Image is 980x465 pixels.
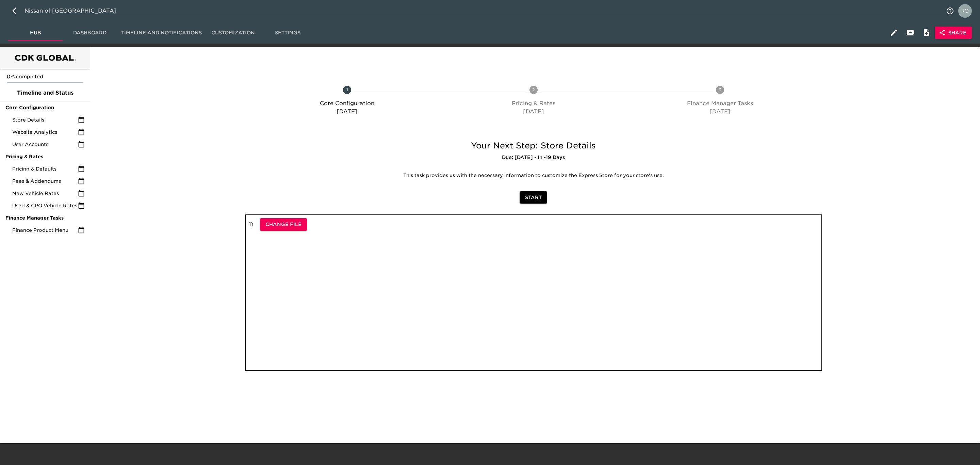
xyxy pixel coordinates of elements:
span: Finance Product Menu [12,227,78,234]
h6: Due: [DATE] - In -19 Days [245,154,821,161]
p: Core Configuration [256,99,437,108]
span: Website Analytics [12,129,78,135]
span: Fees & Addendums [12,178,78,185]
span: Dashboard [67,29,113,37]
span: Timeline and Notifications [121,29,202,37]
span: Share [940,29,966,37]
div: 1 ) [245,214,821,371]
button: Edit Hub [886,25,902,41]
span: Core Configuration [5,104,85,111]
button: Share [935,27,972,39]
span: Customization [210,29,256,37]
button: Internal Notes and Comments [918,25,935,41]
span: New Vehicle Rates [12,190,78,197]
button: Start [520,191,547,204]
text: 3 [719,87,721,92]
p: Finance Manager Tasks [630,99,811,108]
span: Store Details [12,116,78,123]
span: Used & CPO Vehicle Rates [12,202,78,209]
button: Client View [902,25,918,41]
img: Profile [958,4,972,18]
button: Change File [260,218,307,231]
p: 0% completed [7,73,83,80]
span: Finance Manager Tasks [5,214,85,221]
text: 2 [532,87,535,92]
h5: Your Next Step: Store Details [245,140,821,151]
span: Start [525,193,542,202]
span: Pricing & Defaults [12,165,78,172]
span: Change File [265,220,301,229]
p: [DATE] [256,108,437,116]
span: Timeline and Status [5,89,85,97]
text: 1 [346,87,348,92]
p: This task provides us with the necessary information to customize the Express Store for your stor... [250,172,816,179]
span: Pricing & Rates [5,153,85,160]
p: [DATE] [443,108,624,116]
p: [DATE] [630,108,811,116]
span: Hub [12,29,59,37]
p: Pricing & Rates [443,99,624,108]
span: User Accounts [12,141,78,148]
span: Settings [264,29,311,37]
button: notifications [942,3,958,19]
